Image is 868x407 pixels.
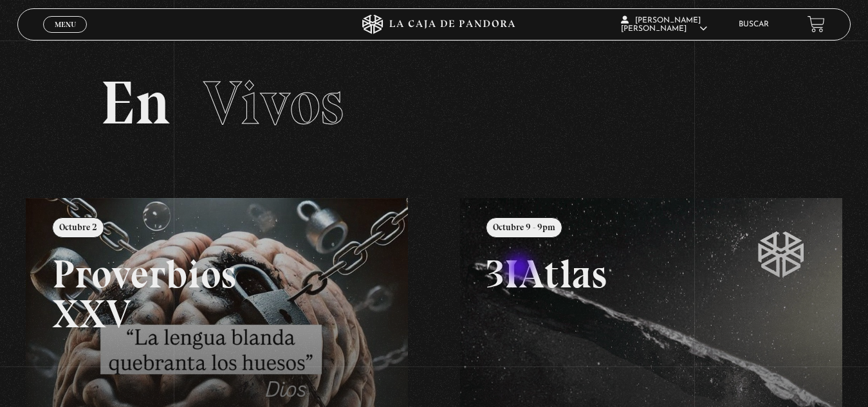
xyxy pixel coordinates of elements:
[100,73,767,134] h2: En
[203,66,344,140] span: Vivos
[621,17,707,33] span: [PERSON_NAME] [PERSON_NAME]
[50,31,80,40] span: Cerrar
[808,15,825,33] a: View your shopping cart
[55,21,76,28] span: Menu
[739,21,769,28] a: Buscar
